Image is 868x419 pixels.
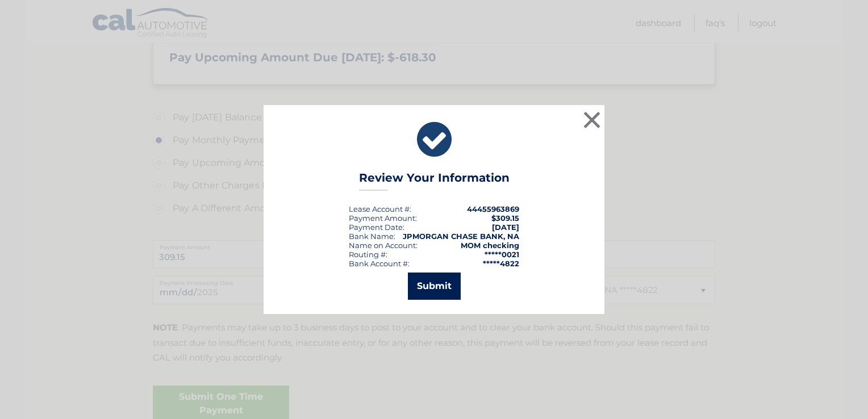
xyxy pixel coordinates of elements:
[403,232,519,241] strong: JPMORGAN CHASE BANK, NA
[492,223,519,232] span: [DATE]
[349,213,417,223] div: Payment Amount:
[349,232,395,241] div: Bank Name:
[349,223,403,232] span: Payment Date
[467,204,519,213] strong: 44455963869
[461,241,519,250] strong: MOM checking
[359,171,510,191] h3: Review Your Information
[349,223,404,232] div: :
[581,108,603,131] button: ×
[349,204,411,213] div: Lease Account #:
[349,250,387,259] div: Routing #:
[349,241,418,250] div: Name on Account:
[349,259,410,268] div: Bank Account #:
[491,213,519,223] span: $309.15
[408,273,461,300] button: Submit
